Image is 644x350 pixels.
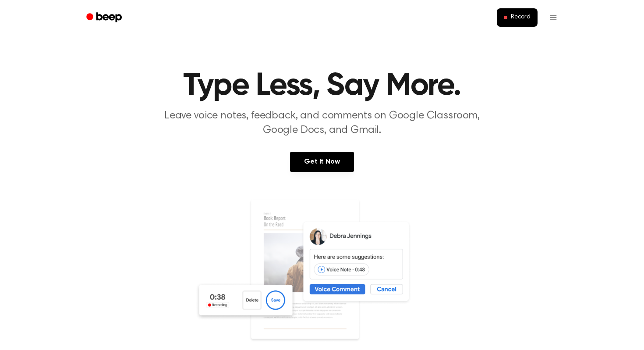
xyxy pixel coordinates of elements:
[511,14,531,21] span: Record
[154,109,490,138] p: Leave voice notes, feedback, and comments on Google Classroom, Google Docs, and Gmail.
[290,152,354,172] a: Get It Now
[497,8,538,27] button: Record
[98,70,546,102] h1: Type Less, Say More.
[80,9,130,26] a: Beep
[543,7,564,28] button: Open menu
